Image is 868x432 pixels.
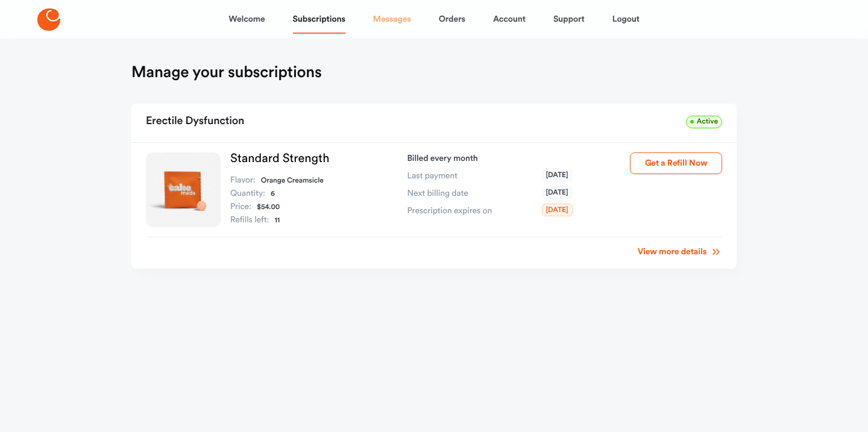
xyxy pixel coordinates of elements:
[686,116,722,128] span: Active
[230,214,269,227] dt: Refills left:
[542,186,573,199] span: [DATE]
[230,201,251,214] dt: Price:
[293,5,345,34] a: Subscriptions
[257,201,280,214] dd: $54.00
[542,169,573,181] span: [DATE]
[228,5,265,34] a: Welcome
[542,204,573,216] span: [DATE]
[146,152,221,227] img: Standard Strength
[261,174,324,187] dd: Orange Creamsicle
[271,187,275,201] dd: 6
[230,187,265,201] dt: Quantity:
[630,152,722,174] button: Get a Refill Now
[230,174,256,187] dt: Flavor:
[553,5,585,34] a: Support
[407,187,468,199] span: Next billing date
[612,5,640,34] a: Logout
[230,152,329,164] a: Standard Strength
[131,63,322,82] h1: Manage your subscriptions
[274,214,280,227] dd: 11
[146,111,244,133] h2: Erectile Dysfunction
[407,152,611,164] p: Billed every month
[638,246,722,258] a: View more details
[439,5,465,34] a: Orders
[407,170,458,182] span: Last payment
[407,205,492,217] span: Prescription expires on
[493,5,526,34] a: Account
[373,5,411,34] a: Messages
